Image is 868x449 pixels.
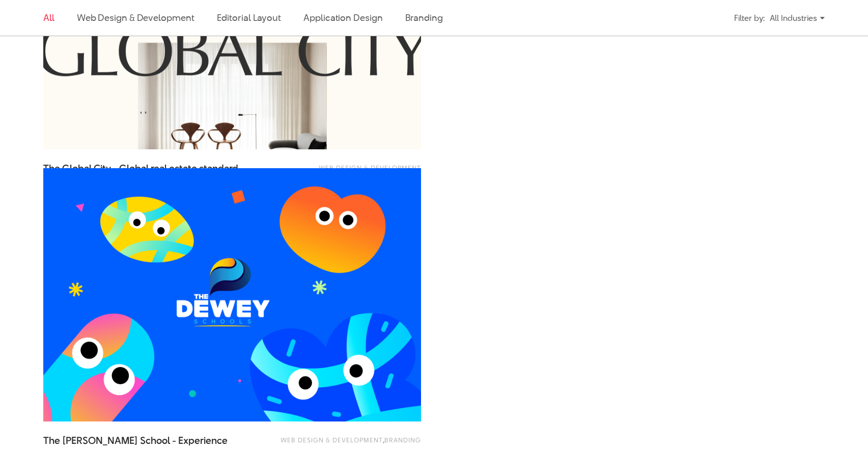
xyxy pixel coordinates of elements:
[770,9,825,27] div: All Industries
[217,11,282,24] a: Editorial Layout
[43,168,421,421] img: TDS the dewey school
[77,11,194,24] a: Web Design & Development
[303,11,382,24] a: Application Design
[281,435,383,444] a: Web Design & Development
[734,9,765,27] div: Filter by:
[405,11,443,24] a: Branding
[384,435,421,444] a: Branding
[43,11,54,24] a: All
